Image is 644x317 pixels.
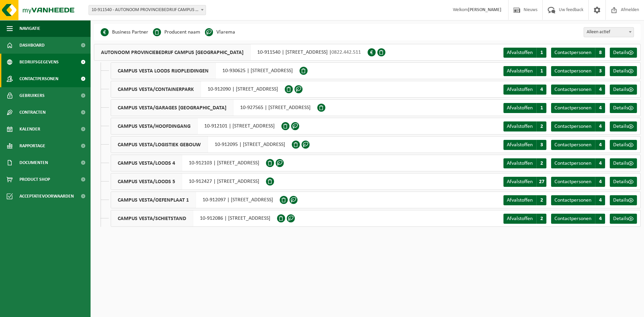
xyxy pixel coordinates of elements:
a: Contactpersonen 4 [551,140,605,150]
div: 10-912095 | [STREET_ADDRESS] [111,136,292,153]
a: Afvalstoffen 2 [503,121,546,131]
span: 4 [595,158,605,168]
span: Contactpersonen [554,179,591,184]
span: Details [613,87,628,92]
span: 4 [595,103,605,113]
a: Details [610,214,637,224]
a: Contactpersonen 4 [551,158,605,168]
span: Details [613,68,628,74]
span: 3 [536,140,546,150]
span: Afvalstoffen [507,161,533,166]
span: Contactpersonen [554,50,591,55]
span: Details [613,105,628,111]
a: Afvalstoffen 2 [503,158,546,168]
span: CAMPUS VESTA/HOOFDINGANG [111,118,198,134]
span: Afvalstoffen [507,179,533,184]
span: Contactpersonen [554,87,591,92]
span: Afvalstoffen [507,124,533,129]
span: 10-911540 - AUTONOOM PROVINCIEBEDRIJF CAMPUS VESTA - RANST [89,5,206,15]
a: Contactpersonen 4 [551,85,605,95]
a: Afvalstoffen 1 [503,48,546,58]
span: AUTONOOM PROVINCIEBEDRIJF CAMPUS [GEOGRAPHIC_DATA] [94,44,251,60]
span: Details [613,179,628,184]
a: Contactpersonen 8 [551,48,605,58]
li: Business Partner [101,27,148,37]
span: 4 [595,195,605,205]
span: 4 [595,121,605,131]
li: Producent naam [153,27,200,37]
a: Contactpersonen 4 [551,121,605,131]
span: 27 [536,177,546,187]
a: Details [610,195,637,205]
span: Details [613,50,628,55]
a: Contactpersonen 4 [551,214,605,224]
span: Afvalstoffen [507,198,533,203]
a: Details [610,121,637,131]
a: Afvalstoffen 1 [503,66,546,76]
a: Contactpersonen 3 [551,66,605,76]
span: Contactpersonen [554,105,591,111]
span: Details [613,161,628,166]
span: Rapportage [19,138,45,154]
span: CAMPUS VESTA LOODS RIJOPLEIDINGEN [111,63,216,79]
span: 2 [536,121,546,131]
span: Contracten [19,104,46,121]
div: 10-912090 | [STREET_ADDRESS] [111,81,285,98]
span: 10-911540 - AUTONOOM PROVINCIEBEDRIJF CAMPUS VESTA - RANST [89,5,206,15]
a: Contactpersonen 4 [551,177,605,187]
a: Details [610,158,637,168]
span: Contactpersonen [554,124,591,129]
a: Afvalstoffen 1 [503,103,546,113]
div: 10-912427 | [STREET_ADDRESS] [111,173,266,190]
span: Contactpersonen [554,198,591,203]
div: 10-911540 | [STREET_ADDRESS] | [94,44,368,61]
span: CAMPUS VESTA/LOODS 4 [111,155,182,171]
div: 10-912097 | [STREET_ADDRESS] [111,192,280,208]
span: Contactpersonen [554,142,591,148]
span: Navigatie [19,20,40,37]
span: Details [613,216,628,221]
li: Vlarema [205,27,235,37]
span: Afvalstoffen [507,87,533,92]
span: 4 [536,85,546,95]
span: 3 [595,66,605,76]
a: Details [610,140,637,150]
a: Details [610,177,637,187]
span: Bedrijfsgegevens [19,54,59,70]
span: CAMPUS VESTA/LOGISTIEK GEBOUW [111,137,208,153]
a: Afvalstoffen 27 [503,177,546,187]
span: Contactpersonen [19,70,58,87]
span: Contactpersonen [554,68,591,74]
a: Details [610,66,637,76]
span: Afvalstoffen [507,216,533,221]
span: 2 [536,195,546,205]
span: Kalender [19,121,40,138]
a: Details [610,103,637,113]
span: CAMPUS VESTA/LOODS 5 [111,173,182,190]
span: 8 [595,48,605,58]
span: Dashboard [19,37,45,54]
span: Product Shop [19,171,50,188]
a: Afvalstoffen 4 [503,85,546,95]
span: Documenten [19,154,48,171]
a: Details [610,85,637,95]
span: Details [613,124,628,129]
a: Contactpersonen 4 [551,103,605,113]
span: 0822.442.511 [331,50,361,55]
span: 4 [595,214,605,224]
span: 4 [595,140,605,150]
a: Afvalstoffen 2 [503,195,546,205]
span: Afvalstoffen [507,50,533,55]
span: CAMPUS VESTA/SCHIETSTAND [111,210,193,226]
span: Acceptatievoorwaarden [19,188,74,205]
span: Gebruikers [19,87,45,104]
span: CAMPUS VESTA/CONTAINERPARK [111,81,201,97]
span: Details [613,198,628,203]
div: 10-912086 | [STREET_ADDRESS] [111,210,277,227]
span: Details [613,142,628,148]
span: Afvalstoffen [507,142,533,148]
span: Contactpersonen [554,161,591,166]
span: 1 [536,66,546,76]
span: CAMPUS VESTA/OEFENPLAAT 1 [111,192,196,208]
a: Contactpersonen 4 [551,195,605,205]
